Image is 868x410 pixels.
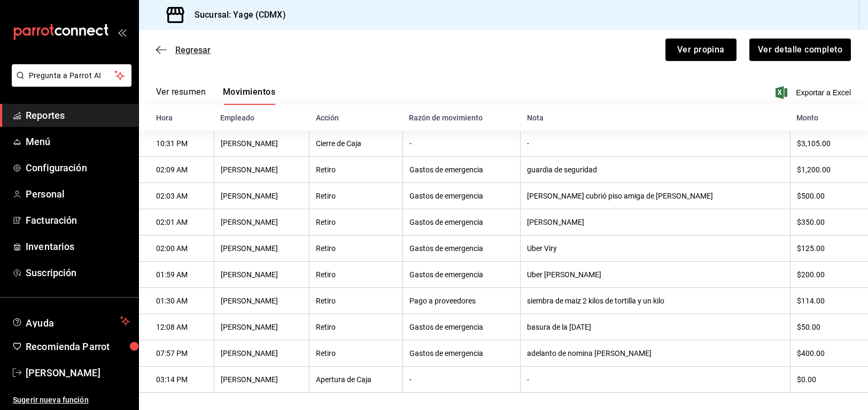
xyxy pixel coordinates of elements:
[790,105,868,131] th: Monto
[790,288,868,314] th: $114.00
[26,315,116,328] span: Ayuda
[214,314,309,340] th: [PERSON_NAME]
[12,64,131,87] button: Pregunta a Parrot AI
[186,9,286,21] h3: Sucursal: Yage (CDMX)
[214,183,309,209] th: [PERSON_NAME]
[749,39,851,61] button: Ver detalle completo
[139,131,214,157] th: 10:31 PM
[790,340,868,367] th: $400.00
[214,105,309,131] th: Empleado
[521,288,790,314] th: siembra de maiz 2 kilos de tortilla y un kilo
[790,314,868,340] th: $50.00
[214,340,309,367] th: [PERSON_NAME]
[26,187,130,201] span: Personal
[175,45,211,55] span: Regresar
[521,157,790,183] th: guardia de seguridad
[521,340,790,367] th: adelanto de nomina [PERSON_NAME]
[26,239,130,254] span: Inventarios
[118,28,126,36] button: open_drawer_menu
[402,105,521,131] th: Razón de movimiento
[521,262,790,288] th: Uber [PERSON_NAME]
[402,236,521,262] th: Gastos de emergencia
[402,262,521,288] th: Gastos de emergencia
[309,288,403,314] th: Retiro
[29,70,115,81] span: Pregunta a Parrot AI
[521,105,790,131] th: Nota
[139,314,214,340] th: 12:08 AM
[139,157,214,183] th: 02:09 AM
[214,209,309,236] th: [PERSON_NAME]
[26,366,130,380] span: [PERSON_NAME]
[790,183,868,209] th: $500.00
[139,340,214,367] th: 07:57 PM
[665,39,737,61] button: Ver propina
[521,236,790,262] th: Uber Viry
[7,78,131,89] a: Pregunta a Parrot AI
[309,367,403,393] th: Apertura de Caja
[26,161,130,175] span: Configuración
[402,340,521,367] th: Gastos de emergencia
[139,105,214,131] th: Hora
[778,86,851,99] button: Exportar a Excel
[402,288,521,314] th: Pago a proveedores
[26,213,130,227] span: Facturación
[26,265,130,280] span: Suscripción
[156,87,206,105] button: Ver resumen
[402,131,521,157] th: -
[309,262,403,288] th: Retiro
[521,209,790,236] th: [PERSON_NAME]
[309,340,403,367] th: Retiro
[214,236,309,262] th: [PERSON_NAME]
[214,262,309,288] th: [PERSON_NAME]
[214,367,309,393] th: [PERSON_NAME]
[521,131,790,157] th: -
[309,183,403,209] th: Retiro
[402,183,521,209] th: Gastos de emergencia
[214,131,309,157] th: [PERSON_NAME]
[521,367,790,393] th: -
[402,314,521,340] th: Gastos de emergencia
[139,288,214,314] th: 01:30 AM
[521,314,790,340] th: basura de la [DATE]
[156,45,211,55] button: Regresar
[139,367,214,393] th: 03:14 PM
[26,339,130,354] span: Recomienda Parrot
[26,134,130,149] span: Menú
[790,131,868,157] th: $3,105.00
[214,157,309,183] th: [PERSON_NAME]
[309,236,403,262] th: Retiro
[790,367,868,393] th: $0.00
[790,262,868,288] th: $200.00
[521,183,790,209] th: [PERSON_NAME] cubrió piso amiga de [PERSON_NAME]
[309,157,403,183] th: Retiro
[309,105,403,131] th: Acción
[309,209,403,236] th: Retiro
[139,262,214,288] th: 01:59 AM
[309,314,403,340] th: Retiro
[139,183,214,209] th: 02:03 AM
[214,288,309,314] th: [PERSON_NAME]
[790,157,868,183] th: $1,200.00
[26,108,130,123] span: Reportes
[790,236,868,262] th: $125.00
[139,209,214,236] th: 02:01 AM
[790,209,868,236] th: $350.00
[402,367,521,393] th: -
[139,236,214,262] th: 02:00 AM
[156,87,275,105] div: navigation tabs
[402,157,521,183] th: Gastos de emergencia
[309,131,403,157] th: Cierre de Caja
[13,394,130,406] span: Sugerir nueva función
[402,209,521,236] th: Gastos de emergencia
[223,87,275,105] button: Movimientos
